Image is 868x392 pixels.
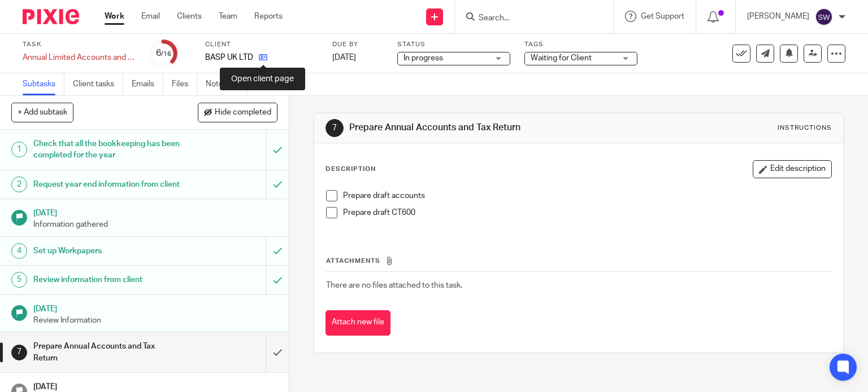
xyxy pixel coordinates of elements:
[23,40,136,49] label: Task
[753,160,832,178] button: Edit description
[141,11,160,22] a: Email
[747,11,809,22] p: [PERSON_NAME]
[343,190,832,201] p: Prepare draft accounts
[23,52,136,63] div: Annual Limited Accounts and Corporation Tax Return
[132,73,163,95] a: Emails
[23,73,64,95] a: Subtasks
[11,142,27,157] div: 1
[219,11,237,22] a: Team
[343,207,832,218] p: Prepare draft CT600
[161,51,171,57] small: /16
[105,11,124,22] a: Work
[205,52,253,63] p: BASP UK LTD
[33,176,181,193] h1: Request year end information from client
[255,73,299,95] a: Audit logs
[198,103,277,122] button: Hide completed
[11,243,27,259] div: 4
[177,11,202,22] a: Clients
[325,165,376,174] p: Description
[478,14,579,24] input: Search
[33,243,181,259] h1: Set up Workpapers
[33,135,181,164] h1: Check that all the bookkeeping has been completed for the year
[254,11,283,22] a: Reports
[33,301,277,315] h1: [DATE]
[11,345,27,360] div: 7
[641,12,684,20] span: Get Support
[33,219,277,230] p: Information gathered
[325,119,344,137] div: 7
[11,103,73,122] button: + Add subtask
[349,122,602,134] h1: Prepare Annual Accounts and Tax Return
[156,47,171,60] div: 6
[778,124,832,133] div: Instructions
[332,40,383,49] label: Due by
[326,281,462,289] span: There are no files attached to this task.
[397,40,510,49] label: Status
[11,272,27,288] div: 5
[326,258,380,264] span: Attachments
[11,177,27,192] div: 2
[403,54,443,62] span: In progress
[33,205,277,219] h1: [DATE]
[33,271,181,288] h1: Review information from client
[332,54,356,61] span: [DATE]
[531,54,592,62] span: Waiting for Client
[23,9,79,24] img: Pixie
[33,315,277,326] p: Review Information
[172,73,197,95] a: Files
[524,40,637,49] label: Tags
[325,310,390,336] button: Attach new file
[215,108,271,117] span: Hide completed
[73,73,123,95] a: Client tasks
[815,8,833,26] img: svg%3E
[206,73,247,95] a: Notes (0)
[205,40,318,49] label: Client
[33,338,181,367] h1: Prepare Annual Accounts and Tax Return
